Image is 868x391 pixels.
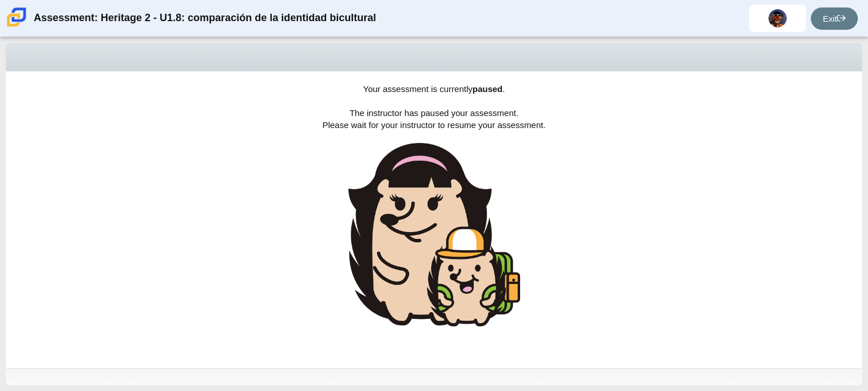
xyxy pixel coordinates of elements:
[348,143,520,326] img: hedgehog-teacher-with-student.png
[322,84,545,130] span: Your assessment is currently . The instructor has paused your assessment. Please wait for your in...
[5,5,29,29] img: Carmen School of Science & Technology
[5,21,29,31] a: Carmen School of Science & Technology
[34,5,376,32] div: Assessment: Heritage 2 - U1.8: comparación de la identidad bicultural
[768,9,787,27] img: maria.villalopez.GvfnL8
[473,84,503,94] b: paused
[811,7,858,30] a: Exit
